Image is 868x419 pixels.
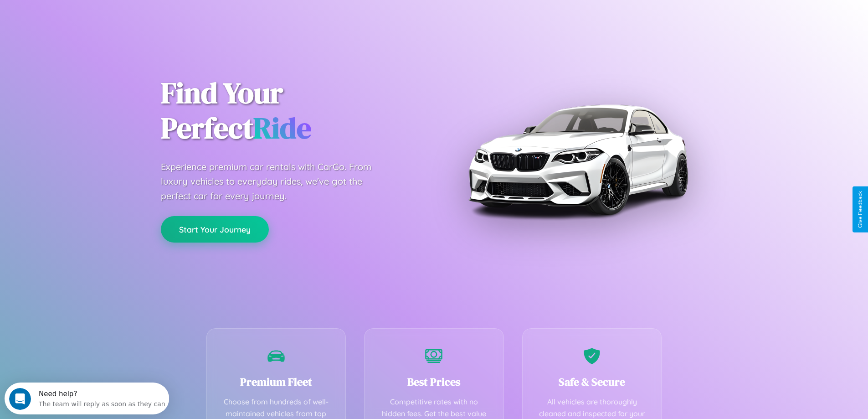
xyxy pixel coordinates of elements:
button: Start Your Journey [161,216,269,243]
h1: Find Your Perfect [161,76,421,146]
div: Open Intercom Messenger [4,4,169,29]
div: Give Feedback [857,191,863,228]
div: Need help? [34,8,161,15]
h3: Premium Fleet [221,374,332,389]
iframe: Intercom live chat discovery launcher [5,383,169,414]
span: Ride [253,108,311,148]
iframe: Intercom live chat [9,388,31,410]
h3: Safe & Secure [536,374,648,389]
div: The team will reply as soon as they can [34,15,161,25]
img: Premium BMW car rental vehicle [464,46,692,274]
p: Experience premium car rentals with CarGo. From luxury vehicles to everyday rides, we've got the ... [161,160,389,203]
h3: Best Prices [378,374,490,389]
